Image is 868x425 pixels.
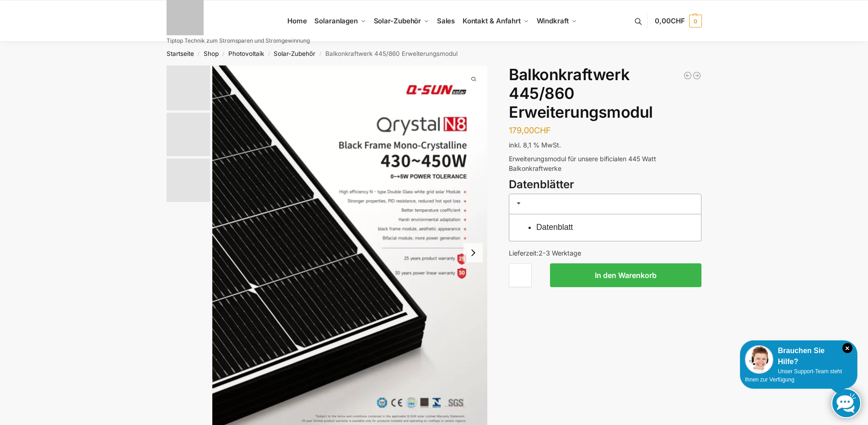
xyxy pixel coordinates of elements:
img: Customer service [745,345,773,374]
a: Startseite [167,50,194,57]
span: / [194,50,204,58]
nav: Breadcrumb [150,42,718,65]
span: Kontakt & Anfahrt [463,16,521,25]
a: Sales [433,0,458,42]
span: Solaranlagen [314,16,358,25]
span: 0 [689,15,702,27]
span: / [315,50,325,58]
span: 2-3 Werktage [539,249,581,257]
a: Shop [204,50,219,57]
p: Erweiterungsmodul für unsere bificialen 445 Watt Balkonkraftwerke [509,154,701,173]
span: CHF [671,16,685,25]
img: qrystal20n820qn-430-450hd-120black20frame (1)-bilder-0 [167,158,210,202]
p: Tiptop Technik zum Stromsparen und Stromgewinnung [167,38,310,44]
a: Solar-Zubehör [274,50,315,57]
span: Windkraft [537,16,569,25]
div: Brauchen Sie Hilfe? [745,345,852,367]
a: Datenblatt [536,223,573,232]
span: / [264,50,274,58]
h3: Datenblätter [509,177,701,193]
span: CHF [534,125,551,135]
a: Windkraft [533,0,581,42]
span: Solar-Zubehör [374,16,421,25]
button: Next slide [464,243,483,262]
h1: Balkonkraftwerk 445/860 Erweiterungsmodul [509,65,701,121]
img: 13_3 [167,113,210,156]
span: Sales [437,16,455,25]
a: 890/600 Watt bificiales Balkonkraftwerk mit 1 kWh smarten Speicher [692,71,701,80]
span: inkl. 8,1 % MwSt. [509,141,561,149]
span: 0,00 [655,16,685,25]
a: Mega XXL 1780 Watt Steckerkraftwerk Genehmigungsfrei. [683,71,692,80]
a: Photovoltaik [228,50,264,57]
button: In den Warenkorb [550,263,701,287]
span: Unser Support-Team steht Ihnen zur Verfügung [745,368,842,383]
span: / [219,50,228,58]
span: Lieferzeit: [509,249,581,257]
input: Produktmenge [509,263,532,287]
a: Solar-Zubehör [370,0,433,42]
a: Solaranlagen [311,0,370,42]
i: Schließen [842,343,852,353]
img: qrystal20n820qn-430-450hd-120black20frame (1)-bilder-0 [167,65,210,110]
bdi: 179,00 [509,125,551,135]
a: 0,00CHF 0 [655,7,701,35]
a: Kontakt & Anfahrt [458,0,533,42]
